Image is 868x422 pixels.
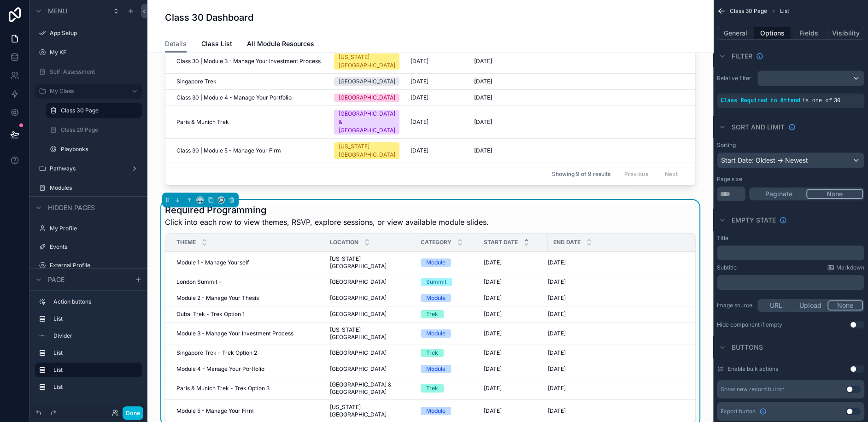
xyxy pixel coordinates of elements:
[721,386,785,393] div: Show new record button
[53,332,135,340] label: Divider
[717,246,864,260] div: scrollable content
[484,294,502,302] span: [DATE]
[48,275,65,284] span: Page
[330,278,387,286] span: [GEOGRAPHIC_DATA]
[330,311,410,318] a: [GEOGRAPHIC_DATA]
[793,300,828,311] button: Upload
[421,329,473,338] a: Module
[484,349,542,357] a: [DATE]
[548,294,684,302] a: [DATE]
[50,68,136,76] label: Self-Assessment
[551,170,610,178] span: Showing 9 of 9 results
[834,98,840,104] span: 30
[165,39,187,48] span: Details
[50,49,136,56] label: My KF
[53,298,135,305] label: Action buttons
[717,27,754,40] button: General
[553,239,581,246] span: End Date
[53,349,135,357] label: List
[732,123,785,132] span: Sort And Limit
[61,126,136,134] a: Class 29 Page
[484,311,502,318] span: [DATE]
[548,330,566,337] span: [DATE]
[176,330,293,337] span: Module 3 - Manage Your Investment Process
[176,278,222,286] span: London Summit -
[717,75,754,82] label: Relative filter
[165,35,187,53] a: Details
[330,404,410,418] a: [US_STATE][GEOGRAPHIC_DATA]
[29,290,147,404] div: scrollable content
[330,278,410,286] a: [GEOGRAPHIC_DATA]
[247,39,314,48] span: All Module Resources
[421,407,473,415] a: Module
[802,98,832,104] span: is one of
[176,365,264,373] span: Module 4 - Manage Your Portfolio
[484,294,542,302] a: [DATE]
[717,264,737,271] label: Subtitle
[751,189,806,199] button: Paginate
[484,330,542,337] a: [DATE]
[721,98,800,104] span: Class Required to Attend
[61,146,136,153] label: Playbooks
[176,349,257,357] span: Singapore Trek - Trek Option 2
[50,225,136,232] label: My Profile
[717,275,864,290] div: scrollable content
[484,349,502,357] span: [DATE]
[421,349,473,357] a: Trek
[426,407,446,415] div: Module
[728,365,778,373] label: Enable bulk actions
[548,407,684,415] a: [DATE]
[484,385,542,392] a: [DATE]
[53,366,135,374] label: List
[201,35,232,54] a: Class List
[426,310,438,318] div: Trek
[201,39,232,48] span: Class List
[730,7,767,15] span: Class 30 Page
[732,216,776,225] span: Empty state
[421,278,473,286] a: Summit
[176,385,270,392] span: Paris & Munich Trek - Trek Option 3
[176,259,249,266] span: Module 1 - Manage Yourself
[426,349,438,357] div: Trek
[759,300,793,311] button: URL
[754,27,791,40] button: Options
[247,35,314,54] a: All Module Resources
[50,243,136,251] label: Events
[50,165,123,172] label: Pathways
[426,294,446,302] div: Module
[548,294,566,302] span: [DATE]
[484,407,542,415] a: [DATE]
[548,365,566,373] span: [DATE]
[484,365,542,373] a: [DATE]
[732,343,763,352] span: Buttons
[421,365,473,373] a: Module
[548,407,566,415] span: [DATE]
[330,365,410,373] a: [GEOGRAPHIC_DATA]
[50,88,123,95] a: My Class
[548,259,684,266] a: [DATE]
[421,239,452,246] span: Category
[484,278,502,286] span: [DATE]
[791,27,828,40] button: Fields
[176,311,319,318] a: Dubai Trek - Trek Option 1
[176,385,319,392] a: Paris & Munich Trek - Trek Option 3
[780,7,789,15] span: List
[61,107,136,114] label: Class 30 Page
[548,385,566,392] span: [DATE]
[53,315,135,322] label: List
[836,264,864,271] span: Markdown
[484,407,502,415] span: [DATE]
[548,365,684,373] a: [DATE]
[827,264,864,271] a: Markdown
[176,294,319,302] a: Module 2 - Manage Your Thesis
[548,278,684,286] a: [DATE]
[330,365,387,373] span: [GEOGRAPHIC_DATA]
[176,365,319,373] a: Module 4 - Manage Your Portfolio
[176,294,259,302] span: Module 2 - Manage Your Thesis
